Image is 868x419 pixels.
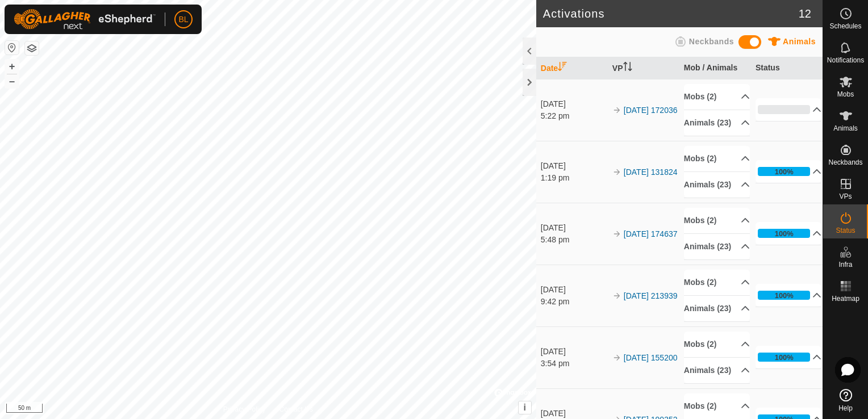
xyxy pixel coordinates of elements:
[624,167,678,177] a: [DATE] 131824
[541,110,607,122] div: 5:22 pm
[756,98,822,121] p-accordion-header: 0%
[684,208,750,233] p-accordion-header: Mobs (2)
[624,106,678,115] a: [DATE] 172036
[799,5,811,22] span: 12
[827,57,864,64] span: Notifications
[756,160,822,183] p-accordion-header: 100%
[541,346,607,358] div: [DATE]
[223,404,266,414] a: Privacy Policy
[689,37,734,46] span: Neckbands
[684,393,750,419] p-accordion-header: Mobs (2)
[829,23,861,30] span: Schedules
[775,290,794,301] div: 100%
[783,37,816,46] span: Animals
[519,401,531,414] button: i
[832,295,859,302] span: Heatmap
[541,222,607,234] div: [DATE]
[624,353,678,362] a: [DATE] 155200
[679,57,751,79] th: Mob / Animals
[536,57,608,79] th: Date
[758,167,811,176] div: 100%
[541,98,607,110] div: [DATE]
[837,91,854,98] span: Mobs
[823,384,868,416] a: Help
[758,353,811,362] div: 100%
[524,403,526,412] span: i
[558,64,567,73] p-sorticon: Activate to sort
[684,270,750,295] p-accordion-header: Mobs (2)
[828,159,862,166] span: Neckbands
[756,284,822,307] p-accordion-header: 100%
[612,167,621,177] img: arrow
[5,60,19,73] button: +
[14,9,156,30] img: Gallagher Logo
[775,166,794,177] div: 100%
[543,7,799,20] h2: Activations
[612,291,621,300] img: arrow
[608,57,679,79] th: VP
[541,160,607,172] div: [DATE]
[839,193,852,200] span: VPs
[684,146,750,171] p-accordion-header: Mobs (2)
[684,296,750,321] p-accordion-header: Animals (23)
[612,106,621,115] img: arrow
[833,125,858,132] span: Animals
[612,229,621,238] img: arrow
[5,74,19,88] button: –
[612,353,621,362] img: arrow
[758,291,811,300] div: 100%
[541,234,607,246] div: 5:48 pm
[541,172,607,184] div: 1:19 pm
[838,405,853,412] span: Help
[775,228,794,239] div: 100%
[541,358,607,370] div: 3:54 pm
[178,14,188,26] span: BL
[623,64,632,73] p-sorticon: Activate to sort
[758,105,811,114] div: 0%
[684,84,750,110] p-accordion-header: Mobs (2)
[756,222,822,245] p-accordion-header: 100%
[775,352,794,363] div: 100%
[5,41,19,55] button: Reset Map
[25,41,39,55] button: Map Layers
[684,358,750,383] p-accordion-header: Animals (23)
[684,172,750,198] p-accordion-header: Animals (23)
[279,404,313,414] a: Contact Us
[541,296,607,308] div: 9:42 pm
[684,110,750,136] p-accordion-header: Animals (23)
[756,346,822,368] p-accordion-header: 100%
[751,57,823,79] th: Status
[624,291,678,300] a: [DATE] 213939
[836,227,855,234] span: Status
[758,229,811,238] div: 100%
[684,234,750,259] p-accordion-header: Animals (23)
[684,332,750,357] p-accordion-header: Mobs (2)
[541,284,607,296] div: [DATE]
[624,229,678,238] a: [DATE] 174637
[838,261,852,268] span: Infra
